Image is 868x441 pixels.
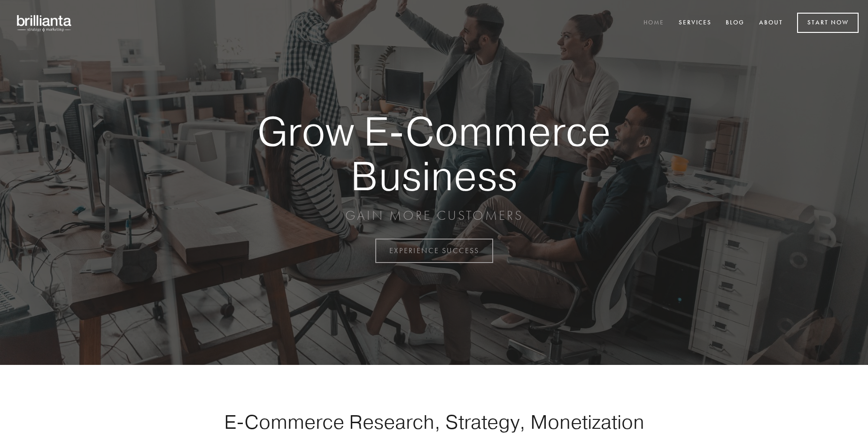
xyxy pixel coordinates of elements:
a: About [753,15,789,31]
a: Blog [720,15,751,31]
p: GAIN MORE CUSTOMERS [225,207,643,224]
h1: E-Commerce Research, Strategy, Monetization [194,410,674,433]
a: Services [673,15,718,31]
a: Start Now [797,13,859,33]
a: EXPERIENCE SUCCESS [375,239,493,263]
a: Home [637,15,670,31]
img: brillianta - research, strategy, marketing [9,9,80,37]
strong: Grow E-Commerce Business [225,109,643,198]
